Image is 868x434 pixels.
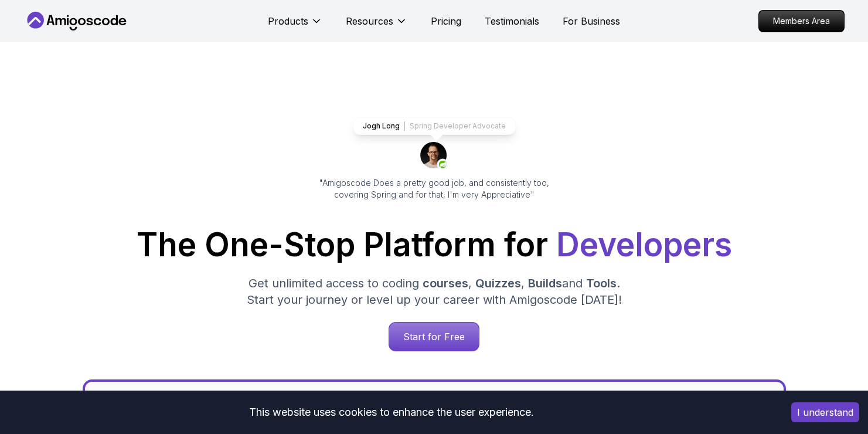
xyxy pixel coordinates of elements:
[423,276,468,290] span: courses
[431,14,461,28] a: Pricing
[556,225,732,264] span: Developers
[485,14,539,28] a: Testimonials
[346,14,393,28] p: Resources
[268,14,322,38] button: Products
[346,14,407,38] button: Resources
[586,276,617,290] span: Tools
[303,177,566,201] p: "Amigoscode Does a pretty good job, and consistently too, covering Spring and for that, I'm very ...
[268,14,308,28] p: Products
[563,14,620,28] a: For Business
[389,322,479,351] a: Start for Free
[33,229,835,261] h1: The One-Stop Platform for
[420,142,448,170] img: josh long
[410,121,506,131] p: Spring Developer Advocate
[528,276,562,290] span: Builds
[237,275,631,308] p: Get unlimited access to coding , , and . Start your journey or level up your career with Amigosco...
[759,11,844,32] p: Members Area
[9,399,774,425] div: This website uses cookies to enhance the user experience.
[758,10,845,32] a: Members Area
[389,323,479,351] p: Start for Free
[475,276,521,290] span: Quizzes
[363,121,400,131] p: Jogh Long
[791,402,859,422] button: Accept cookies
